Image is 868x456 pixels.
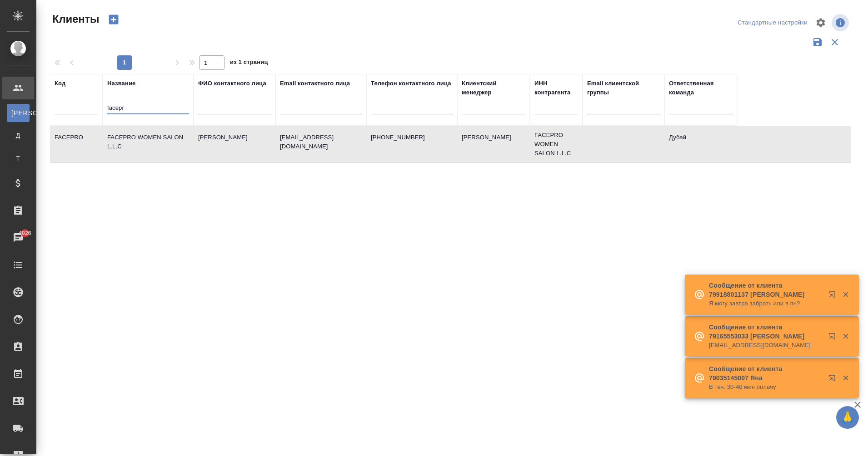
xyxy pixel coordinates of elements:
td: FACEPRO WOMEN SALON L.L.C [103,128,194,160]
span: Настроить таблицу [810,12,832,34]
a: Д [7,127,30,145]
p: [EMAIL_ADDRESS][DOMAIN_NAME] [709,341,823,350]
p: [EMAIL_ADDRESS][DOMAIN_NAME] [280,133,362,151]
p: Сообщение от клиента 79918801137 [PERSON_NAME] [709,281,823,299]
p: Я могу завтра забрать или в пн? [709,299,823,308]
button: Закрыть [836,374,855,382]
a: 4026 [2,226,34,249]
button: Сохранить фильтры [809,34,826,51]
button: Открыть в новой вкладке [823,327,845,349]
div: ИНН контрагента [534,79,578,97]
p: [PHONE_NUMBER] [371,133,453,142]
td: Дубай [664,128,737,160]
a: [PERSON_NAME] [7,104,30,122]
button: Закрыть [836,332,855,340]
button: Открыть в новой вкладке [823,369,845,391]
button: Создать [103,12,125,27]
p: В теч. 30-40 мин оплачу [709,382,823,392]
button: Открыть в новой вкладке [823,285,845,307]
p: Сообщение от клиента 79165553033 [PERSON_NAME] [709,323,823,341]
p: Сообщение от клиента 79035145007 Яна [709,364,823,382]
span: из 1 страниц [230,57,268,70]
span: Д [11,131,25,140]
span: [PERSON_NAME] [11,108,25,118]
td: [PERSON_NAME] [457,128,530,160]
span: Клиенты [50,12,99,26]
div: Телефон контактного лица [371,79,451,88]
td: FACEPRO WOMEN SALON L.L.C [530,126,583,162]
div: Клиентский менеджер [462,79,525,97]
div: Ответственная команда [669,79,733,97]
button: Сбросить фильтры [826,34,843,51]
div: Email клиентской группы [587,79,660,97]
div: Email контактного лица [280,79,350,88]
div: Название [107,79,135,88]
button: Закрыть [836,290,855,299]
div: Код [55,79,65,88]
span: Посмотреть информацию [832,14,851,31]
div: ФИО контактного лица [198,79,266,88]
span: Т [11,154,25,163]
td: FACEPRO [50,128,103,160]
td: [PERSON_NAME] [194,128,275,160]
span: 4026 [13,229,36,238]
a: Т [7,149,30,167]
div: split button [735,16,810,30]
